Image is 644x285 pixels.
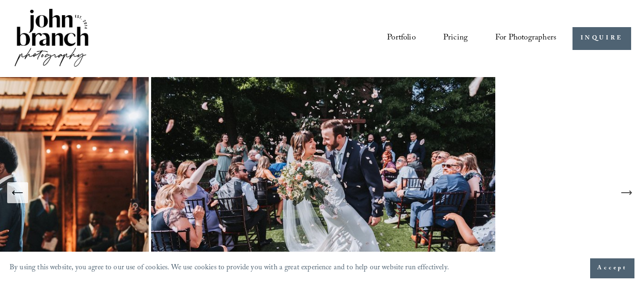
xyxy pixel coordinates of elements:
button: Next Slide [616,182,637,203]
button: Previous Slide [7,182,28,203]
a: Portfolio [387,29,416,47]
a: Pricing [443,29,468,47]
img: John Branch IV Photography [13,7,90,71]
a: folder dropdown [495,29,556,47]
span: Accept [597,264,627,273]
p: By using this website, you agree to our use of cookies. We use cookies to provide you with a grea... [10,261,449,275]
button: Accept [590,258,634,278]
a: INQUIRE [572,27,631,50]
span: For Photographers [495,30,556,47]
